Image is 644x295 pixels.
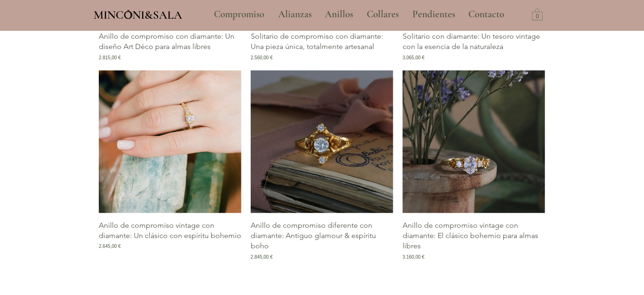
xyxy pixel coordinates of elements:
[99,70,241,261] div: Galería de Anillo de compromiso vintage con diamante: Un clásico con espíritu bohemio
[99,31,241,52] p: Anillo de compromiso con diamante: Un diseño Art Déco para almas libres
[403,221,545,252] p: Anillo de compromiso vintage con diamante: El clásico bohemio para almas libres
[189,3,530,26] nav: Sitio
[207,3,271,26] a: Compromiso
[251,31,393,61] a: Solitario de compromiso con diamante: Una pieza única, totalmente artesanal2.560,00 €
[532,8,543,21] a: Carrito con 0 ítems
[251,31,393,52] p: Solitario de compromiso con diamante: Una pieza única, totalmente artesanal
[408,3,460,26] p: Pendientes
[403,54,425,61] span: 3.065,00 €
[320,3,358,26] p: Anillos
[94,8,182,22] span: MINCONI&SALA
[251,221,393,252] p: Anillo de compromiso diferente con diamante: Antiguo glamour & espíritu boho
[124,10,132,19] img: Minconi Sala
[99,243,121,250] span: 2.645,00 €
[99,54,121,61] span: 2.815,00 €
[464,3,509,26] p: Contacto
[360,3,405,26] a: Collares
[403,70,545,261] div: Galería de Anillo de compromiso vintage con diamante: El clásico bohemio para almas libres
[461,3,512,26] a: Contacto
[536,14,539,20] text: 0
[405,3,461,26] a: Pendientes
[271,3,318,26] a: Alianzas
[209,3,269,26] p: Compromiso
[251,254,273,261] span: 2.845,00 €
[403,221,545,261] a: Anillo de compromiso vintage con diamante: El clásico bohemio para almas libres3.160,00 €
[94,6,182,21] a: MINCONI&SALA
[251,54,273,61] span: 2.560,00 €
[99,221,241,261] a: Anillo de compromiso vintage con diamante: Un clásico con espíritu bohemio2.645,00 €
[99,221,241,242] p: Anillo de compromiso vintage con diamante: Un clásico con espíritu bohemio
[274,3,316,26] p: Alianzas
[362,3,404,26] p: Collares
[403,31,545,61] a: Solitario con diamante: Un tesoro vintage con la esencia de la naturaleza3.065,00 €
[318,3,360,26] a: Anillos
[403,31,545,52] p: Solitario con diamante: Un tesoro vintage con la esencia de la naturaleza
[403,254,425,261] span: 3.160,00 €
[99,31,241,61] a: Anillo de compromiso con diamante: Un diseño Art Déco para almas libres2.815,00 €
[251,70,393,261] div: Galería de Anillo de compromiso diferente con diamante: Antiguo glamour & espíritu boho
[251,221,393,261] a: Anillo de compromiso diferente con diamante: Antiguo glamour & espíritu boho2.845,00 €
